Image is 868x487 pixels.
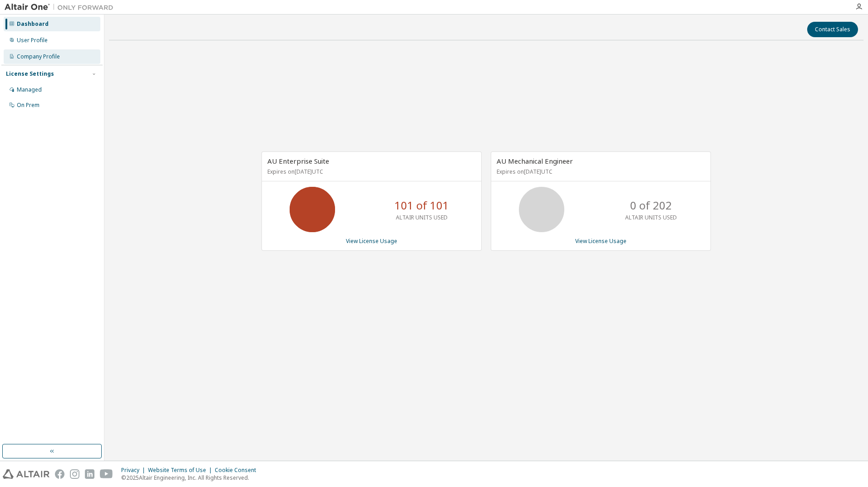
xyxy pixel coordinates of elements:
[630,198,672,213] p: 0 of 202
[575,237,626,245] a: View License Usage
[6,70,54,78] div: License Settings
[70,469,79,479] img: instagram.svg
[5,3,118,12] img: Altair One
[396,214,448,221] p: ALTAIR UNITS USED
[346,237,397,245] a: View License Usage
[497,156,573,166] span: AU Mechanical Engineer
[17,20,49,28] div: Dashboard
[807,22,858,37] button: Contact Sales
[17,86,42,93] div: Managed
[55,469,64,479] img: facebook.svg
[625,214,677,221] p: ALTAIR UNITS USED
[395,198,449,213] p: 101 of 101
[100,469,113,479] img: youtube.svg
[17,53,60,60] div: Company Profile
[121,467,148,474] div: Privacy
[267,156,329,166] span: AU Enterprise Suite
[17,37,48,44] div: User Profile
[17,102,39,109] div: On Prem
[267,168,473,175] p: Expires on [DATE] UTC
[121,474,261,482] p: © 2025 Altair Engineering, Inc. All Rights Reserved.
[148,467,215,474] div: Website Terms of Use
[215,467,261,474] div: Cookie Consent
[3,469,49,479] img: altair_logo.svg
[497,168,703,175] p: Expires on [DATE] UTC
[85,469,94,479] img: linkedin.svg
